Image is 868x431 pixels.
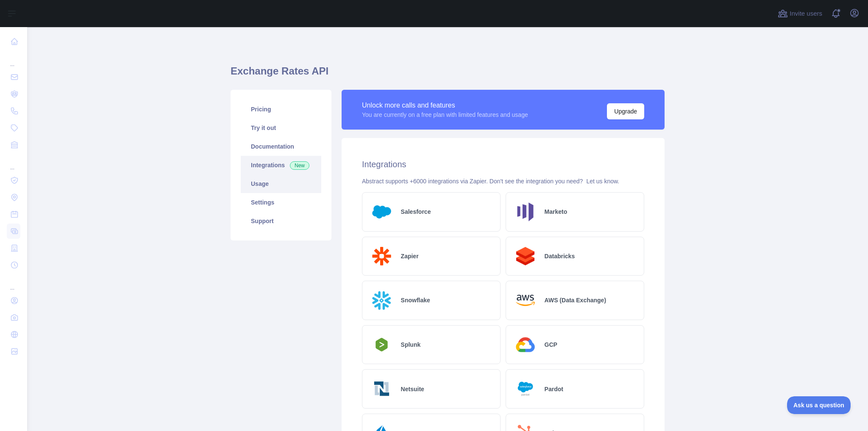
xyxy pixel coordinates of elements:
img: Logo [513,199,538,224]
img: Logo [369,335,394,354]
h2: Snowflake [401,296,430,304]
h1: Exchange Rates API [231,64,665,85]
img: Logo [369,376,394,401]
a: Usage [241,174,321,193]
h2: Salesforce [401,207,431,216]
button: Upgrade [607,103,644,119]
h2: AWS (Data Exchange) [545,296,606,304]
img: Logo [513,244,538,269]
img: Logo [513,332,538,357]
h2: Netsuite [401,385,424,393]
a: Try it out [241,119,321,137]
span: Invite users [790,9,822,19]
div: Abstract supports +6000 integrations via Zapier. Don't see the integration you need? [362,177,644,185]
a: Documentation [241,137,321,156]
h2: Databricks [545,252,575,260]
h2: Integrations [362,158,644,170]
div: ... [7,274,20,291]
img: Logo [369,288,394,313]
div: You are currently on a free plan with limited features and usage [362,111,528,119]
h2: Pardot [545,385,563,393]
img: Logo [369,244,394,269]
img: Logo [369,199,394,224]
a: Integrations New [241,156,321,174]
a: Pricing [241,100,321,119]
div: Unlock more calls and features [362,100,528,111]
button: Invite users [776,7,824,20]
div: ... [7,154,20,171]
a: Settings [241,193,321,212]
a: Support [241,212,321,230]
img: Logo [513,376,538,401]
img: Logo [513,288,538,313]
span: New [290,161,309,170]
h2: GCP [545,340,557,349]
h2: Marketo [545,207,568,216]
h2: Zapier [401,252,419,260]
iframe: Toggle Customer Support [787,396,851,414]
h2: Splunk [401,340,421,349]
div: ... [7,51,20,68]
a: Let us know. [586,178,619,185]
